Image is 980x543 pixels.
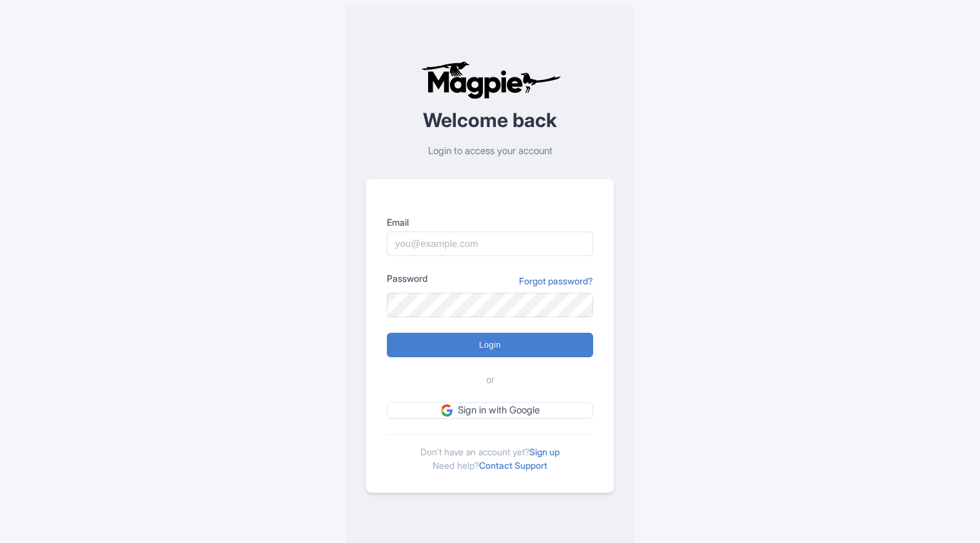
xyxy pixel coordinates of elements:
[387,232,593,256] input: you@example.com
[387,215,593,229] label: Email
[366,110,614,131] h2: Welcome back
[387,333,593,357] input: Login
[519,274,593,288] a: Forgot password?
[387,271,427,285] label: Password
[366,144,614,159] p: Login to access your account
[479,460,547,471] a: Contact Support
[387,402,593,419] a: Sign in with Google
[387,434,593,472] div: Don't have an account yet? Need help?
[441,404,453,416] img: google.svg
[418,61,563,99] img: logo-ab69f6fb50320c5b225c76a69d11143b.png
[486,373,495,388] span: or
[529,446,560,457] a: Sign up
